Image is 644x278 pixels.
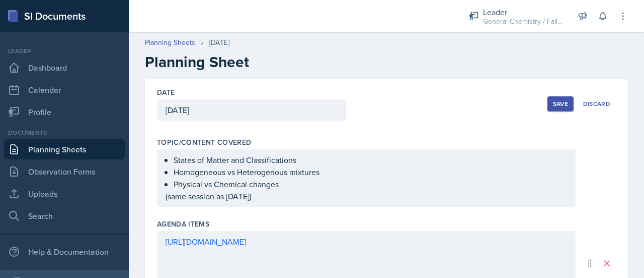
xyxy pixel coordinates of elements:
button: Discard [578,96,616,112]
a: Dashboard [4,58,125,78]
div: [DATE] [209,37,229,48]
a: Planning Sheets [4,139,125,159]
a: Search [4,206,125,226]
div: Leader [4,46,125,55]
div: General Chemistry / Fall 2025 [483,16,563,27]
div: Documents [4,128,125,137]
a: [URL][DOMAIN_NAME] [166,236,246,247]
a: Planning Sheets [145,37,195,48]
div: Leader [483,6,563,18]
a: Profile [4,102,125,122]
a: Uploads [4,184,125,204]
label: Agenda items [157,219,209,229]
button: Save [547,96,574,112]
label: Topic/Content Covered [157,137,251,147]
p: (same session as [DATE]) [166,190,567,202]
p: States of Matter and Classifications [174,154,567,166]
a: Observation Forms [4,161,125,182]
div: Help & Documentation [4,242,125,262]
div: Save [553,100,568,108]
a: Calendar [4,80,125,100]
label: Date [157,87,175,97]
div: Discard [583,100,610,108]
p: Physical vs Chemical changes [174,178,567,190]
h2: Planning Sheet [145,53,628,71]
p: Homogeneous vs Heterogenous mixtures [174,166,567,178]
